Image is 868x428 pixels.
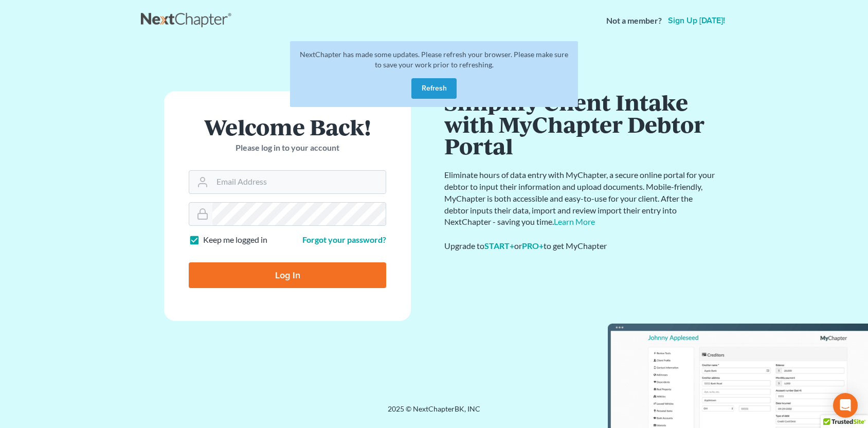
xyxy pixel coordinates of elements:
[212,171,386,193] input: Email Address
[444,240,717,252] div: Upgrade to or to get MyChapter
[411,78,457,99] button: Refresh
[189,116,386,138] h1: Welcome Back!
[203,234,267,246] label: Keep me logged in
[141,404,727,422] div: 2025 © NextChapterBK, INC
[302,235,386,244] a: Forgot your password?
[666,16,727,25] a: Sign up [DATE]!
[484,241,514,251] a: START+
[444,91,717,157] h1: Simplify Client Intake with MyChapter Debtor Portal
[554,217,595,226] a: Learn More
[300,50,568,69] span: NextChapter has made some updates. Please refresh your browser. Please make sure to save your wor...
[189,262,386,288] input: Log In
[189,142,386,154] p: Please log in to your account
[522,241,544,251] a: PRO+
[606,15,662,27] strong: Not a member?
[444,169,717,228] p: Eliminate hours of data entry with MyChapter, a secure online portal for your debtor to input the...
[833,393,858,418] div: Open Intercom Messenger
